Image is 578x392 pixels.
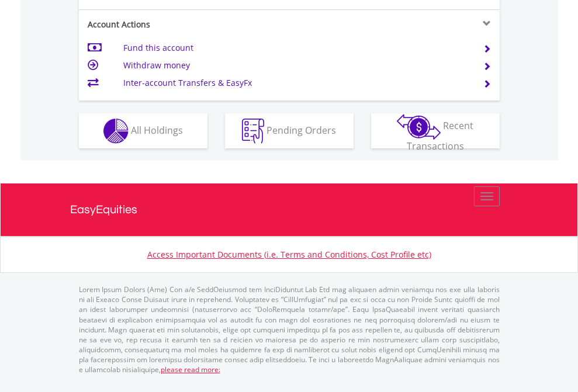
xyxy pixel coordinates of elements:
[161,365,220,374] a: please read more:
[266,123,336,136] span: Pending Orders
[79,113,207,148] button: All Holdings
[103,119,129,144] img: holdings-wht.png
[225,113,354,148] button: Pending Orders
[147,249,431,260] a: Access Important Documents (i.e. Terms and Conditions, Cost Profile etc)
[397,114,441,140] img: transactions-zar-wht.png
[123,39,469,57] td: Fund this account
[371,113,500,148] button: Recent Transactions
[131,123,183,136] span: All Holdings
[70,183,508,236] a: EasyEquities
[123,74,469,92] td: Inter-account Transfers & EasyFx
[123,57,469,74] td: Withdraw money
[79,285,500,374] p: Lorem Ipsum Dolors (Ame) Con a/e SeddOeiusmod tem InciDiduntut Lab Etd mag aliquaen admin veniamq...
[242,119,264,144] img: pending_instructions-wht.png
[79,19,289,30] div: Account Actions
